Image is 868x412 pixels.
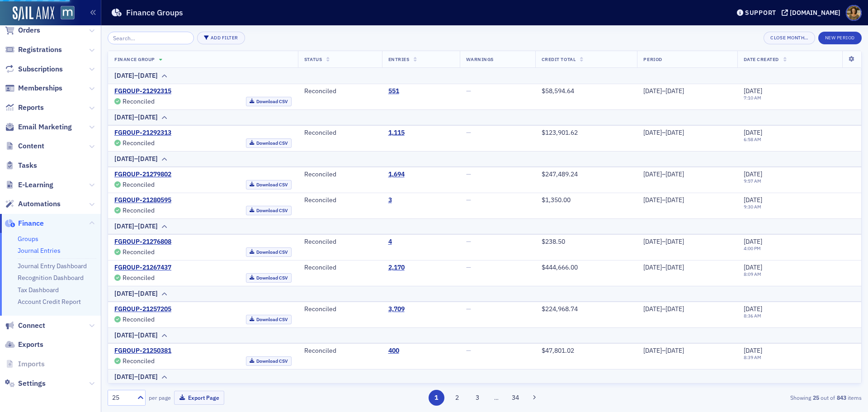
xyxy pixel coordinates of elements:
a: 1,694 [388,170,405,179]
a: FGROUP-21292313 [114,129,171,137]
div: [DATE]–[DATE] [643,87,731,95]
span: Tasks [18,161,37,170]
a: Download CSV [246,97,292,106]
span: — [466,346,471,355]
div: Reconciled [304,129,376,137]
span: Connect [18,321,45,331]
span: — [466,196,471,204]
a: 1,115 [388,129,405,137]
div: 400 [388,347,399,355]
a: Groups [18,235,38,243]
div: Reconciled [304,87,376,95]
span: $238.50 [542,237,565,246]
time: 6:58 AM [744,136,761,142]
div: Showing out of items [617,393,862,402]
a: Download CSV [246,206,292,215]
div: [DATE]–[DATE] [643,170,731,179]
span: — [466,305,471,313]
div: [DATE]–[DATE] [643,305,731,313]
a: FGROUP-21292315 [114,87,171,95]
span: E-Learning [18,180,53,190]
span: $224,968.74 [542,305,578,313]
span: $123,901.62 [542,128,578,137]
div: 551 [388,87,399,95]
span: Registrations [18,45,62,55]
div: 25 [112,393,132,403]
img: SailAMX [61,6,75,20]
time: 9:57 AM [744,178,761,184]
span: Content [18,141,44,151]
div: [DATE]–[DATE] [643,196,731,204]
div: Reconciled [123,99,155,104]
a: 4 [388,238,392,246]
span: Status [304,56,322,62]
a: Reports [5,103,44,113]
div: Reconciled [304,196,376,204]
div: 3,709 [388,305,405,313]
time: 9:30 AM [744,204,761,210]
div: [DATE]–[DATE] [114,222,158,231]
a: Tasks [5,161,37,170]
span: Automations [18,199,61,209]
span: Exports [18,340,43,350]
a: View Homepage [54,6,75,21]
span: [DATE] [744,237,762,246]
span: Entries [388,56,410,62]
a: Email Marketing [5,122,72,132]
div: Reconciled [123,275,155,280]
a: Download CSV [246,315,292,324]
a: Recognition Dashboard [18,274,84,282]
a: Download CSV [246,273,292,283]
div: Reconciled [123,141,155,146]
span: — [466,237,471,246]
a: Download CSV [246,356,292,366]
span: $247,489.24 [542,170,578,178]
span: Profile [846,5,862,21]
a: Download CSV [246,180,292,189]
strong: 843 [835,393,848,402]
div: [DATE]–[DATE] [643,264,731,272]
a: Journal Entry Dashboard [18,262,87,270]
span: Settings [18,379,46,388]
span: [DATE] [744,170,762,178]
span: Credit Total [542,56,576,62]
div: Reconciled [123,317,155,322]
a: Registrations [5,45,62,55]
a: FGROUP-21279802 [114,170,171,179]
a: Tax Dashboard [18,286,59,294]
div: [DATE]–[DATE] [114,71,158,81]
span: [DATE] [744,346,762,355]
img: SailAMX [13,6,54,21]
span: [DATE] [744,305,762,313]
button: 3 [470,390,486,406]
time: 4:00 PM [744,245,761,251]
button: 1 [429,390,444,406]
div: [DATE]–[DATE] [114,154,158,164]
a: FGROUP-21250381 [114,347,171,355]
div: Reconciled [304,347,376,355]
div: [DOMAIN_NAME] [790,9,840,17]
button: New Period [818,32,862,44]
span: — [466,87,471,95]
a: Settings [5,379,46,388]
span: $1,350.00 [542,196,571,204]
div: [DATE]–[DATE] [643,238,731,246]
button: 2 [449,390,465,406]
span: Date Created [744,56,779,62]
label: per page [149,393,171,402]
div: Reconciled [123,182,155,187]
a: Content [5,141,44,151]
div: Reconciled [304,264,376,272]
span: Period [643,56,662,62]
span: Finance [18,218,44,228]
a: Connect [5,321,45,331]
div: Reconciled [304,238,376,246]
span: [DATE] [744,263,762,271]
a: Exports [5,340,43,350]
div: Reconciled [123,250,155,255]
a: FGROUP-21257205 [114,305,171,313]
a: Memberships [5,83,62,93]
